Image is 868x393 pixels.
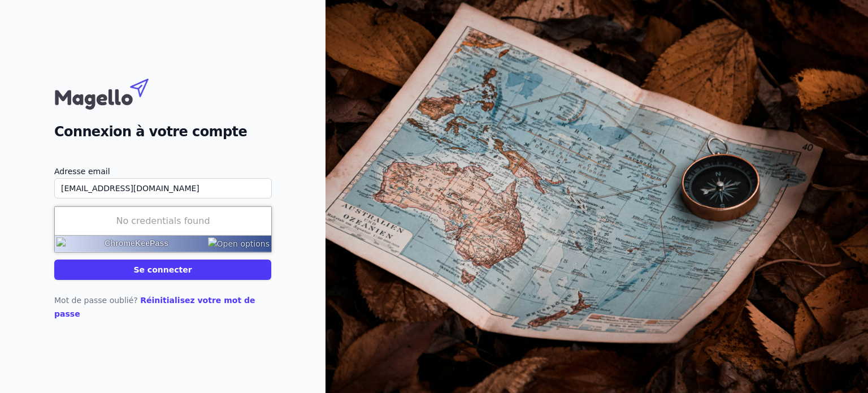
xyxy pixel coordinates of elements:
[105,237,168,251] div: ChromeKeePass
[57,237,66,251] img: icon48.png
[54,165,271,178] label: Adresse email
[54,293,271,321] p: Mot de passe oublié?
[54,260,271,280] button: Se connecter
[54,122,271,142] h2: Connexion à votre compte
[55,207,271,235] div: No credentials found
[54,296,255,318] a: Réinitialisez votre mot de passe
[208,237,270,251] img: Open options
[54,73,173,113] img: Magello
